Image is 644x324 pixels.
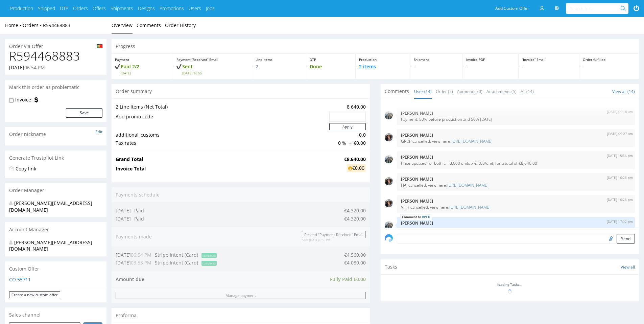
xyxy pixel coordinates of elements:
a: Order History [165,17,196,33]
a: DTP [60,5,68,12]
a: Comments [137,17,161,33]
a: Production [10,5,33,12]
p: [PERSON_NAME] [401,177,631,182]
a: Shipments [111,5,133,12]
p: DTP [310,57,352,62]
img: regular_mini_magick20250702-42-x1tt6f.png [385,155,393,163]
a: [URL][DOMAIN_NAME] [449,204,491,210]
img: pt-ba636f1cb6bfd323dac1fb079cd002b5d486ed5eff54f4c4744b81316b257e96.png [97,44,102,48]
p: - [583,63,636,70]
button: Send [617,234,635,244]
p: Shipment [414,57,459,62]
p: [DATE] 15:56 pm [607,153,633,158]
a: Automatic (0) [457,84,482,99]
div: €0.00 [347,164,366,172]
span: Tasks [385,263,397,270]
a: Promotions [160,5,184,12]
p: GRDP cancelled, view here: [401,139,631,144]
p: - [522,63,576,70]
p: - [414,63,459,70]
div: Order nickname [5,127,106,142]
a: All (14) [521,84,534,99]
p: Line Items [256,57,303,62]
a: Attachments (5) [486,84,517,99]
p: - [466,63,515,70]
p: Production [359,57,407,62]
a: Orders [23,22,43,28]
span: [DATE] [121,71,169,75]
button: Apply [329,123,366,130]
a: Orders [73,5,88,12]
p: Payment: 50% before production and 50% [DATE] [401,117,631,122]
p: [DATE] 09:18 am [607,109,633,114]
p: [PERSON_NAME] [401,221,631,226]
div: Sales channel [5,307,106,322]
div: Order summary [112,84,370,99]
strong: €8,640.00 [344,156,366,162]
a: Add Custom Offer [492,3,533,14]
h1: R594468883 [9,49,102,63]
p: Payment “Received” Email [176,57,248,62]
div: [PERSON_NAME][EMAIL_ADDRESS][DOMAIN_NAME] [9,239,97,252]
input: Search for... [570,3,622,14]
div: [PERSON_NAME][EMAIL_ADDRESS][DOMAIN_NAME] [9,200,97,213]
p: Done [310,63,352,70]
a: Overview [112,17,133,33]
div: Order via Offer [5,39,106,50]
p: Paid 2/2 [115,63,169,75]
p: [PERSON_NAME] [401,155,631,160]
p: FJAJ cancelled, view here: [401,183,631,188]
p: Price updated for both LI : 8,000 units x €1.08/unit, for a total of €8,640.00 [401,161,631,166]
p: [DATE] 09:27 am [607,131,633,136]
img: regular_mini_magick20240604-109-y2x15g.jpg [385,133,393,141]
td: 8,640.00 [328,103,366,111]
button: Save [66,108,102,118]
td: additional_customs [116,131,328,139]
div: Account Manager [5,222,106,237]
p: [PERSON_NAME] [401,199,631,204]
a: Edit [95,129,102,135]
p: Invoice PDF [466,57,515,62]
td: Add promo code [116,111,328,122]
td: 0 % → €0.00 [328,139,366,147]
a: [URL][DOMAIN_NAME] [447,182,488,188]
p: [DATE] 16:28 pm [607,197,633,202]
p: Order fulfilled [583,57,636,62]
p: 2 items [359,63,407,70]
img: icon-invoice-flag.svg [33,96,40,103]
div: Generate Trustpilot Link [5,151,106,165]
a: Users [189,5,201,12]
div: Mark this order as problematic [5,80,106,95]
p: [PERSON_NAME] [401,133,631,138]
a: [URL][DOMAIN_NAME] [451,138,493,144]
a: [URL][DOMAIN_NAME] [428,226,469,232]
p: VFJH cancelled, view here: [401,205,631,210]
a: Order (5) [436,84,453,99]
p: “Invoice” Email [522,57,576,62]
img: regular_mini_magick20250702-42-x1tt6f.png [385,111,393,119]
a: R594468883 [43,22,70,28]
img: regular_mini_magick20240604-109-y2x15g.jpg [385,199,393,207]
p: Sent [176,63,248,75]
span: [DATE] 18:55 [182,71,248,75]
div: Custom Offer [5,261,106,276]
p: [DATE] [9,64,45,71]
img: regular_mini_magick20250702-42-x1tt6f.png [385,221,393,229]
p: [DATE] 16:28 pm [607,175,633,180]
td: 2 Line Items (Net Total) [116,103,328,111]
label: Invoice [15,96,31,103]
strong: Invoice Total [116,165,146,172]
div: Proforma [112,308,370,323]
span: 06:54 PM [24,64,45,71]
a: Home [5,22,23,28]
span: Comments [385,88,409,95]
a: Designs [138,5,155,12]
div: Order Manager [5,183,106,198]
p: [PERSON_NAME] [401,111,631,116]
a: Create a new custom offer [9,291,60,298]
p: reorder VBQI ( ), files confirmed [401,227,631,232]
a: CO.55711 [9,276,31,283]
a: RPCD [422,214,430,220]
img: regular_mini_magick20240604-109-y2x15g.jpg [385,177,393,185]
strong: Grand Total [116,156,143,162]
